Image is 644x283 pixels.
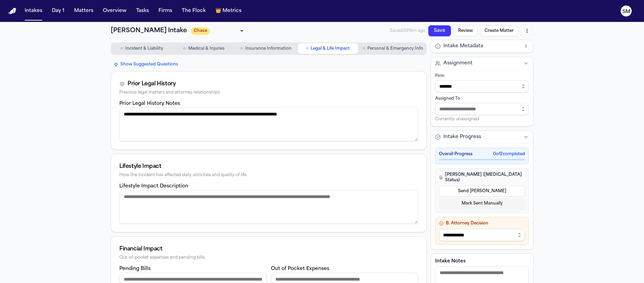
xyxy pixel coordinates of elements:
button: Intake Progress [431,131,533,143]
span: ○ [240,45,243,52]
span: Metrics [223,8,241,14]
button: Day 1 [49,5,67,17]
span: 0 of 2 completed [493,151,525,157]
button: Go to Legal & Life Impact [298,43,358,54]
span: Intake Progress [443,134,481,140]
button: Overview [100,5,129,17]
span: Medical & Injuries [188,46,225,51]
button: Firms [156,5,175,17]
button: Save [428,25,451,36]
span: crown [215,8,221,14]
button: Send [PERSON_NAME] [439,186,525,197]
button: Go to Incident & Liability [111,43,172,54]
span: Intake Metadata [443,43,483,50]
span: Personal & Emergency Info [367,46,423,51]
h4: B. Attorney Decision [439,221,525,226]
div: Out-of-pocket expenses and pending bills [119,255,418,260]
button: Matters [71,5,96,17]
button: Intake Metadata [431,40,533,52]
div: Lifestyle Impact [119,162,418,171]
input: Assign to staff member [435,103,529,115]
input: Select firm [435,80,529,93]
label: Intake Notes [435,258,529,265]
textarea: Lifestyle impact [119,190,418,224]
div: Assigned To [435,96,529,101]
button: Show Suggested Questions [111,60,181,69]
button: Go to Medical & Injuries [174,43,234,54]
span: Assignment [443,60,473,67]
div: Prior Legal History [128,80,176,88]
label: Lifestyle Impact Description [119,184,188,189]
button: Create Matter [480,25,518,36]
h1: [PERSON_NAME] Intake [111,26,187,36]
button: Assignment [431,57,533,70]
button: Mark Sent Manually [439,198,525,209]
div: Firm [435,73,529,79]
span: ○ [362,45,365,52]
span: Overall Progress [439,151,473,157]
div: Update intake status [191,26,246,36]
button: Go to Personal & Emergency Info [360,43,426,54]
a: Home [8,8,16,14]
label: Prior Legal History Notes [119,101,180,106]
button: Tasks [133,5,152,17]
div: Financial Impact [119,245,418,253]
label: Out of Pocket Expenses [271,266,329,271]
button: More actions [521,25,533,37]
button: Review [454,25,477,36]
div: Previous legal matters and attorney relationships [119,90,418,95]
img: Finch Logo [8,8,16,14]
span: Incident & Liability [125,46,163,51]
button: The Flock [179,5,208,17]
button: Go to Insurance Information [236,43,296,54]
span: Chase [191,27,210,35]
textarea: Prior legal history [119,108,418,141]
button: crownMetrics [213,5,244,17]
span: ○ [183,45,186,52]
span: Saved 3916m ago [390,29,426,33]
span: Legal & Life Impact [311,46,350,51]
div: How the incident has affected daily activities and quality of life [119,173,418,178]
button: Intakes [22,5,45,17]
span: ○ [120,45,123,52]
h4: [PERSON_NAME] ([MEDICAL_DATA] Status) [439,172,525,183]
span: ○ [306,45,309,52]
span: Currently unassigned [435,116,479,122]
label: Pending Bills [119,266,151,271]
span: Insurance Information [245,46,291,51]
text: SM [622,9,630,14]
